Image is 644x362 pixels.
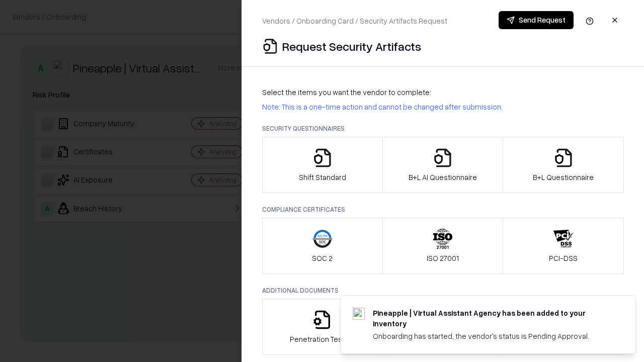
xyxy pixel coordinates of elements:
[262,137,383,193] button: Shift Standard
[262,102,624,112] p: Note: This is a one-time action and cannot be changed after submission.
[312,253,333,263] p: SOC 2
[262,16,447,26] p: Vendors / Onboarding Card / Security Artifacts Request
[262,205,624,214] p: Compliance Certificates
[262,286,624,295] p: Additional Documents
[373,331,611,341] div: Onboarding has started, the vendor's status is Pending Approval.
[282,38,421,54] p: Request Security Artifacts
[533,172,594,183] p: B+L Questionnaire
[503,137,624,193] button: B+L Questionnaire
[262,87,624,98] p: Select the items you want the vendor to complete:
[427,253,459,263] p: ISO 27001
[409,172,477,183] p: B+L AI Questionnaire
[262,124,624,133] p: Security Questionnaires
[499,11,574,29] button: Send Request
[299,172,346,183] p: Shift Standard
[382,218,504,274] button: ISO 27001
[503,218,624,274] button: PCI-DSS
[373,308,611,329] div: Pineapple | Virtual Assistant Agency has been added to your inventory
[290,334,355,344] p: Penetration Testing
[382,137,504,193] button: B+L AI Questionnaire
[549,253,578,263] p: PCI-DSS
[262,218,383,274] button: SOC 2
[262,299,383,355] button: Penetration Testing
[353,308,365,320] img: trypineapple.com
